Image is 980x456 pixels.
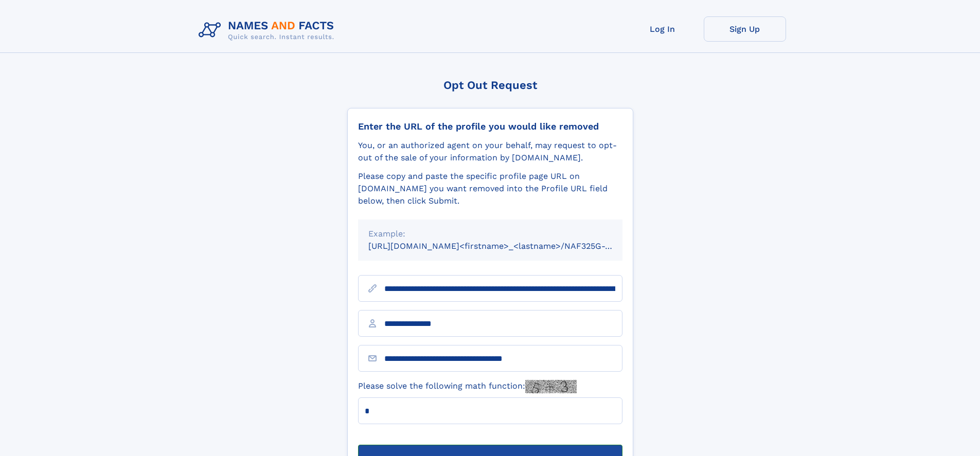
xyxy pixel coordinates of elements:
[194,16,343,44] img: Logo Names and Facts
[621,16,704,42] a: Log In
[358,139,622,164] div: You, or an authorized agent on your behalf, may request to opt-out of the sale of your informatio...
[358,380,577,393] label: Please solve the following math function:
[368,228,612,240] div: Example:
[368,241,642,251] small: [URL][DOMAIN_NAME]<firstname>_<lastname>/NAF325G-xxxxxxxx
[358,170,622,207] div: Please copy and paste the specific profile page URL on [DOMAIN_NAME] you want removed into the Pr...
[358,121,622,132] div: Enter the URL of the profile you would like removed
[347,79,633,92] div: Opt Out Request
[704,16,786,42] a: Sign Up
